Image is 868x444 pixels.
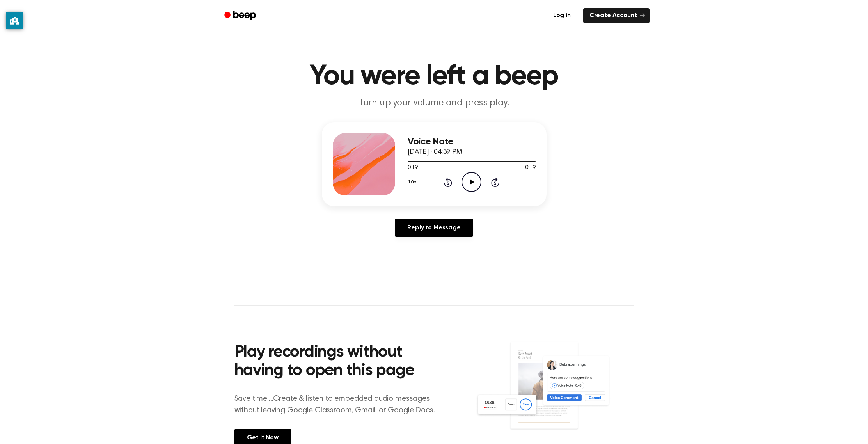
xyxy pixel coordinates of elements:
[6,12,23,29] button: privacy banner
[234,62,634,91] h1: You were left a beep
[583,8,650,23] a: Create Account
[408,149,462,156] span: [DATE] · 04:39 PM
[234,393,445,416] p: Save time....Create & listen to embedded audio messages without leaving Google Classroom, Gmail, ...
[395,219,473,237] a: Reply to Message
[408,137,536,147] h3: Voice Note
[408,164,418,172] span: 0:19
[234,343,445,380] h2: Play recordings without having to open this page
[408,176,419,189] button: 1.0x
[525,164,535,172] span: 0:19
[219,8,263,23] a: Beep
[284,97,584,110] p: Turn up your volume and press play.
[545,7,579,25] a: Log in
